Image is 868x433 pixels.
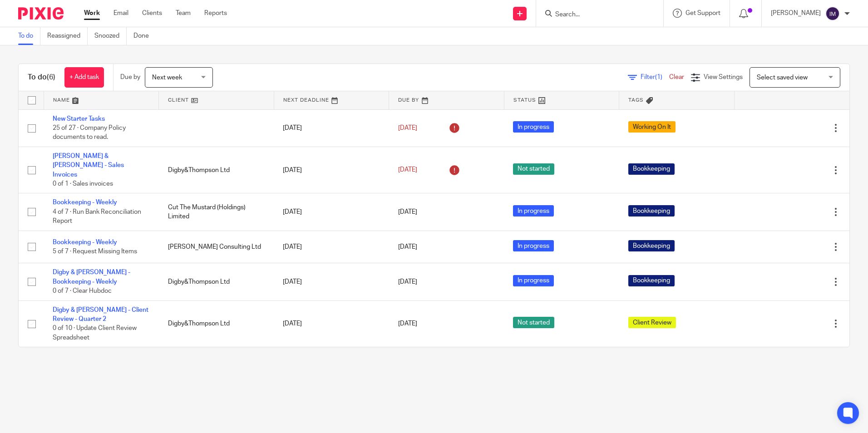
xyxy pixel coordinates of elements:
[274,193,389,231] td: [DATE]
[669,74,684,80] a: Clear
[686,10,720,16] span: Get Support
[53,239,117,246] a: Bookkeeping - Weekly
[159,147,274,193] td: Digby&Thompson Ltd
[53,269,130,285] a: Digby & [PERSON_NAME] - Bookkeeping - Weekly
[53,307,148,322] a: Digby & [PERSON_NAME] - Client Review - Quarter 2
[113,9,128,18] a: Email
[53,125,126,141] span: 25 of 27 · Company Policy documents to read.
[628,240,675,251] span: Bookkeeping
[84,9,100,18] a: Work
[398,209,417,215] span: [DATE]
[53,288,112,294] span: 0 of 7 · Clear Hubdoc
[159,231,274,263] td: [PERSON_NAME] Consulting Ltd
[53,209,141,225] span: 4 of 7 · Run Bank Reconciliation Report
[28,73,55,82] h1: To do
[159,263,274,300] td: Digby&Thompson Ltd
[513,240,554,251] span: In progress
[274,231,389,263] td: [DATE]
[628,205,675,216] span: Bookkeeping
[133,27,156,45] a: Done
[513,275,554,286] span: In progress
[53,248,137,255] span: 5 of 7 · Request Missing Items
[628,317,676,328] span: Client Review
[204,9,227,18] a: Reports
[513,317,554,328] span: Not started
[513,205,554,216] span: In progress
[398,244,417,250] span: [DATE]
[53,325,137,341] span: 0 of 10 · Update Client Review Spreadsheet
[47,27,88,45] a: Reassigned
[513,121,554,133] span: In progress
[704,74,743,80] span: View Settings
[53,199,117,206] a: Bookkeeping - Weekly
[53,181,113,187] span: 0 of 1 · Sales invoices
[771,9,821,18] p: [PERSON_NAME]
[18,27,40,45] a: To do
[398,279,417,285] span: [DATE]
[274,300,389,347] td: [DATE]
[142,9,162,18] a: Clients
[53,153,124,178] a: [PERSON_NAME] & [PERSON_NAME] - Sales Invoices
[825,6,840,21] img: svg%3E
[398,167,417,173] span: [DATE]
[641,74,669,80] span: Filter
[94,27,127,45] a: Snoozed
[274,147,389,193] td: [DATE]
[628,121,676,133] span: Working On It
[53,116,105,122] a: New Starter Tasks
[655,74,662,80] span: (1)
[64,67,104,88] a: + Add task
[274,109,389,147] td: [DATE]
[628,275,675,286] span: Bookkeeping
[628,98,644,103] span: Tags
[398,125,417,131] span: [DATE]
[554,11,636,19] input: Search
[274,263,389,300] td: [DATE]
[159,300,274,347] td: Digby&Thompson Ltd
[47,74,55,81] span: (6)
[757,74,808,81] span: Select saved view
[176,9,191,18] a: Team
[18,7,64,20] img: Pixie
[152,74,182,81] span: Next week
[628,163,675,175] span: Bookkeeping
[159,193,274,231] td: Cut The Mustard (Holdings) Limited
[513,163,554,175] span: Not started
[398,320,417,327] span: [DATE]
[120,73,140,82] p: Due by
